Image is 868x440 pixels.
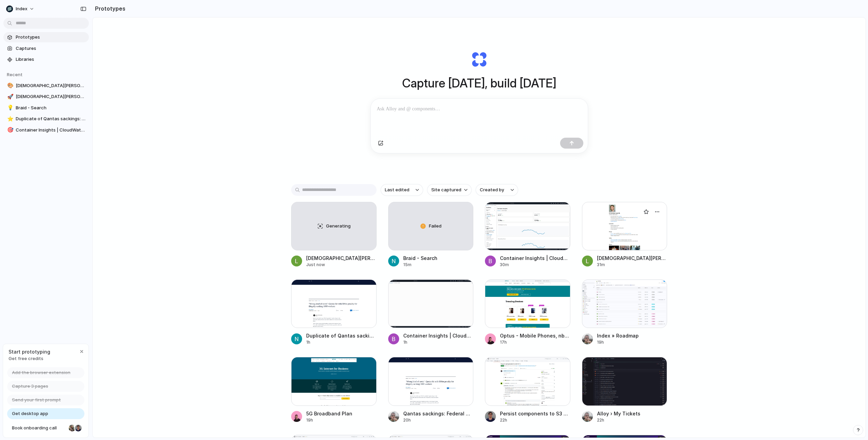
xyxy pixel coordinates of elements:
div: 19h [306,417,352,423]
div: Just now [306,262,377,268]
button: 🎨 [6,82,13,89]
div: 1h [403,339,474,345]
a: Captures [3,43,89,54]
button: ⭐ [6,115,13,122]
h1: Capture [DATE], build [DATE] [402,74,556,92]
span: Libraries [16,56,86,63]
span: Captures [16,45,86,52]
div: Qantas sackings: Federal Court hits airline with $90m penalty for 1800 illegal sackings in [DATE] [403,410,474,417]
span: Last edited [385,187,409,193]
a: FailedBraid - Search15m [388,202,474,268]
a: 🎨[DEMOGRAPHIC_DATA][PERSON_NAME] [3,81,89,91]
span: Failed [429,223,442,230]
button: Index [3,3,38,14]
div: [DEMOGRAPHIC_DATA][PERSON_NAME] [306,255,377,262]
div: Container Insights | CloudWatch | us-west-2 [403,332,474,339]
a: 💡Braid - Search [3,103,89,113]
a: Qantas sackings: Federal Court hits airline with $90m penalty for 1800 illegal sackings in 2020Qa... [388,357,474,423]
span: Recent [7,72,23,77]
div: 20h [403,417,474,423]
a: Libraries [3,54,89,65]
button: Last edited [381,184,423,196]
span: [DEMOGRAPHIC_DATA][PERSON_NAME] [16,93,86,100]
a: 5G Broadband Plan5G Broadband Plan19h [291,357,377,423]
div: Braid - Search [403,255,437,262]
div: 31m [597,262,667,268]
span: Get free credits [9,355,50,362]
div: Index » Roadmap [597,332,639,339]
div: 5G Broadband Plan [306,410,352,417]
span: Site captured [431,187,461,193]
a: Persist components to S3 by iaculch · Pull Request #2971 · Index-Technologies/indexPersist compon... [485,357,570,423]
span: Book onboarding call [12,425,66,431]
div: ⭐ [7,115,12,123]
span: Braid - Search [16,105,86,111]
div: 1h [306,339,377,345]
div: 30m [500,262,570,268]
span: Prototypes [16,34,86,41]
div: 17h [500,339,570,345]
div: Nicole Kubica [68,424,76,432]
a: Prototypes [3,32,89,42]
div: Container Insights | CloudWatch | us-west-2 [500,255,570,262]
span: Start prototyping [9,348,50,355]
span: Generating [326,223,351,230]
button: Site captured [427,184,472,196]
div: 19h [597,339,639,345]
a: Alloy › My TicketsAlloy › My Tickets22h [582,357,667,423]
a: 🎯Container Insights | CloudWatch | us-west-2 [3,125,89,135]
div: 🎯 [7,126,12,134]
h2: Prototypes [92,4,125,13]
a: Container Insights | CloudWatch | us-west-2Container Insights | CloudWatch | us-west-21h [388,279,474,345]
button: Created by [476,184,518,196]
span: Add the browser extension [12,369,70,376]
span: Send your first prompt [12,397,61,403]
div: Alloy › My Tickets [597,410,640,417]
a: ⭐Duplicate of Qantas sackings: Federal Court hits airline with $90m penalty for 1800 illegal sack... [3,114,89,124]
span: Index [16,5,27,12]
span: Created by [480,187,504,193]
div: 🚀 [7,93,12,101]
div: 💡 [7,104,12,112]
a: Container Insights | CloudWatch | us-west-2Container Insights | CloudWatch | us-west-230m [485,202,570,268]
div: [DEMOGRAPHIC_DATA][PERSON_NAME] [597,255,667,262]
a: Duplicate of Qantas sackings: Federal Court hits airline with $90m penalty for 1800 illegal sacki... [291,279,377,345]
div: Persist components to S3 by [PERSON_NAME] Request #2971 · Index-Technologies/index [500,410,570,417]
a: 🚀[DEMOGRAPHIC_DATA][PERSON_NAME] [3,92,89,102]
a: Book onboarding call [7,423,84,434]
a: Get desktop app [7,408,84,419]
span: Container Insights | CloudWatch | us-west-2 [16,127,86,134]
a: Generating[DEMOGRAPHIC_DATA][PERSON_NAME]Just now [291,202,377,268]
span: Capture 3 pages [12,383,48,390]
div: 15m [403,262,437,268]
span: Get desktop app [12,410,48,417]
a: Optus - Mobile Phones, nbn, Home Internet, Entertainment and SportOptus - Mobile Phones, nbn, Hom... [485,279,570,345]
div: 22h [597,417,640,423]
button: 🚀 [6,93,13,100]
button: 🎯 [6,127,13,134]
div: Christian Iacullo [74,424,82,432]
div: 22h [500,417,570,423]
span: [DEMOGRAPHIC_DATA][PERSON_NAME] [16,82,86,89]
a: Christian Iacullo[DEMOGRAPHIC_DATA][PERSON_NAME]31m [582,202,667,268]
div: 🎨 [7,82,12,90]
div: Duplicate of Qantas sackings: Federal Court hits airline with $90m penalty for 1800 illegal sacki... [306,332,377,339]
a: Index » RoadmapIndex » Roadmap19h [582,279,667,345]
span: Duplicate of Qantas sackings: Federal Court hits airline with $90m penalty for 1800 illegal sacki... [16,115,86,122]
div: Optus - Mobile Phones, nbn, Home Internet, Entertainment and Sport [500,332,570,339]
button: 💡 [6,105,13,111]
